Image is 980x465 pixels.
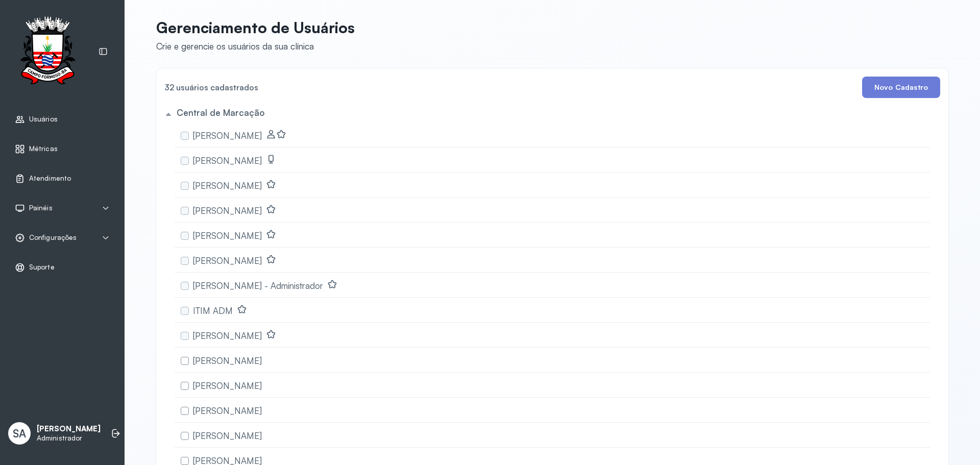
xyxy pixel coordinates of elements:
span: Painéis [29,204,53,212]
span: [PERSON_NAME] [193,130,262,141]
a: Métricas [15,144,110,154]
span: Métricas [29,144,58,153]
span: [PERSON_NAME] [193,380,262,391]
span: [PERSON_NAME] [193,430,262,441]
span: [PERSON_NAME] [193,355,262,366]
span: [PERSON_NAME] [193,255,262,266]
div: Crie e gerencie os usuários da sua clínica [156,41,355,52]
span: [PERSON_NAME] [193,405,262,416]
span: [PERSON_NAME] [193,330,262,341]
a: Usuários [15,114,110,125]
h4: 32 usuários cadastrados [164,80,258,94]
span: Configurações [29,233,77,242]
a: Atendimento [15,174,110,184]
span: Suporte [29,263,55,272]
span: Atendimento [29,174,71,183]
h5: Central de Marcação [177,107,264,118]
span: [PERSON_NAME] [193,230,262,241]
span: [PERSON_NAME] [193,205,262,216]
p: Administrador [37,434,101,443]
span: [PERSON_NAME] [193,155,262,166]
img: Logotipo do estabelecimento [11,16,84,87]
button: Novo Cadastro [862,77,940,98]
span: ITIM ADM [193,305,233,316]
p: Gerenciamento de Usuários [156,18,355,37]
span: Usuários [29,115,58,124]
span: [PERSON_NAME] [193,180,262,191]
span: [PERSON_NAME] - Administrador [193,280,323,291]
p: [PERSON_NAME] [37,424,101,434]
